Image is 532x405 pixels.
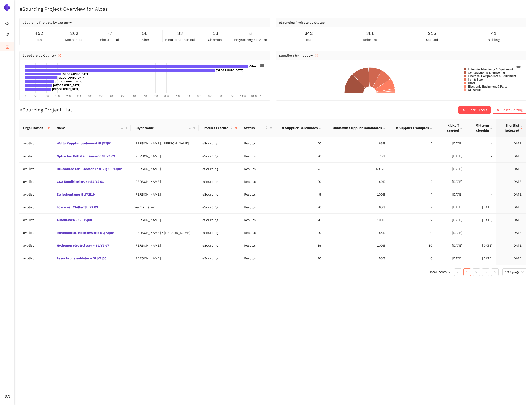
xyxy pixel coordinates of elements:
td: Results [240,239,275,252]
div: Page Size [502,268,526,276]
td: 20 [275,150,325,163]
a: 2 [473,269,480,276]
td: - [466,188,496,201]
td: avl-list [19,252,53,265]
td: [DATE] [496,239,526,252]
span: 386 [366,30,374,37]
text: [GEOGRAPHIC_DATA] [55,80,82,83]
td: - [466,226,496,239]
th: this column's title is Product Feature,this column is sortable [199,119,240,137]
th: this column's title is Midterm Checkin,this column is sortable [466,119,496,137]
th: this column's title is Kickoff Started,this column is sortable [436,119,466,137]
span: released [363,37,377,42]
td: 20 [275,226,325,239]
td: Results [240,150,275,163]
span: Buyer Name [134,125,188,131]
td: [DATE] [466,252,496,265]
td: eSourcing [199,175,240,188]
span: filter [234,124,239,131]
h2: eSourcing Project List [19,106,72,113]
text: Construction & Engineering [468,71,505,74]
span: # Supplier Candidates [279,125,318,131]
td: 3 [389,163,436,175]
text: 1… [260,95,264,98]
td: [DATE] [436,214,466,226]
span: # Supplier Examples [393,125,429,131]
td: avl-list [19,201,53,214]
td: [DATE] [436,252,466,265]
td: [DATE] [436,137,466,150]
span: close [462,108,465,112]
span: filter [192,124,197,131]
text: 350 [99,95,103,98]
td: - [466,137,496,150]
th: this column's title is Buyer Name,this column is sortable [131,119,199,137]
text: [GEOGRAPHIC_DATA] [52,88,80,91]
td: 2 [389,201,436,214]
text: 1050 [251,95,257,98]
text: [GEOGRAPHIC_DATA] [58,76,85,79]
text: 950 [230,95,234,98]
a: 1 [464,269,471,276]
td: eSourcing [199,188,240,201]
td: 85% [325,226,389,239]
td: [DATE] [496,150,526,163]
td: [DATE] [496,201,526,214]
span: Suppliers by Country [23,54,61,57]
td: 95% [325,252,389,265]
span: Midterm Checkin [470,123,489,133]
span: 642 [304,30,313,37]
span: total [305,37,312,42]
span: 56 [142,30,148,37]
td: Results [240,163,275,175]
td: eSourcing [199,201,240,214]
span: other [140,37,149,42]
text: Electronic Equipment & Parts [468,85,507,88]
span: info-circle [315,54,318,57]
td: - [466,175,496,188]
text: 450 [121,95,125,98]
span: electronical [100,37,119,42]
td: Results [240,226,275,239]
td: Results [240,201,275,214]
td: [PERSON_NAME], [PERSON_NAME] [131,137,199,150]
td: Results [240,252,275,265]
span: search [5,20,10,29]
text: Other [468,82,475,85]
span: started [426,37,438,42]
td: Results [240,188,275,201]
span: 452 [35,30,43,37]
span: total [35,37,43,42]
td: [DATE] [436,175,466,188]
span: close [496,108,500,112]
td: [DATE] [436,201,466,214]
button: closeClear Filters [458,106,491,114]
td: [DATE] [466,214,496,226]
th: this column's title is Name,this column is sortable [53,119,131,137]
td: [PERSON_NAME] [131,239,199,252]
td: [DATE] [436,188,466,201]
th: this column's title is Status,this column is sortable [240,119,275,137]
td: avl-list [19,163,53,175]
td: Results [240,214,275,226]
h2: eSourcing Project Overview for Alpas [19,6,526,12]
text: 750 [186,95,190,98]
td: avl-list [19,137,53,150]
td: [DATE] [496,137,526,150]
td: 69.6% [325,163,389,175]
td: Verma, Tarun [131,201,199,214]
span: 262 [70,30,78,37]
td: [PERSON_NAME] [131,252,199,265]
td: 20 [275,252,325,265]
span: Shortlist Released [500,123,519,133]
td: [PERSON_NAME] [131,150,199,163]
span: 8 [249,30,252,37]
text: 500 [132,95,136,98]
span: filter [125,127,128,129]
td: - [466,163,496,175]
th: this column's title is # Supplier Examples,this column is sortable [389,119,436,137]
span: setting [5,393,10,402]
span: Clear Filters [467,107,487,112]
text: 300 [88,95,92,98]
td: [DATE] [496,252,526,265]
